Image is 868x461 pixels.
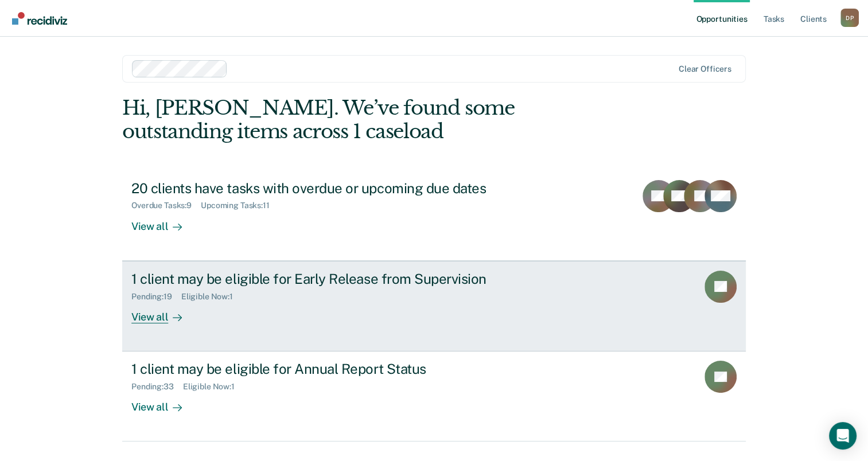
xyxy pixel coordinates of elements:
div: Eligible Now : 1 [183,382,244,392]
div: Hi, [PERSON_NAME]. We’ve found some outstanding items across 1 caseload [122,96,621,143]
div: View all [131,392,196,414]
div: Open Intercom Messenger [829,422,857,450]
div: Pending : 19 [131,292,181,302]
div: View all [131,210,196,233]
div: View all [131,301,196,323]
div: Clear officers [679,64,731,74]
div: Overdue Tasks : 9 [131,201,201,210]
button: Profile dropdown button [840,9,859,27]
a: 1 client may be eligible for Early Release from SupervisionPending:19Eligible Now:1View all [122,261,746,351]
div: 1 client may be eligible for Annual Report Status [131,361,534,377]
div: 1 client may be eligible for Early Release from Supervision [131,271,534,287]
img: Recidiviz [12,12,67,25]
div: Eligible Now : 1 [181,292,242,302]
div: Upcoming Tasks : 11 [201,201,279,210]
a: 1 client may be eligible for Annual Report StatusPending:33Eligible Now:1View all [122,351,746,442]
a: 20 clients have tasks with overdue or upcoming due datesOverdue Tasks:9Upcoming Tasks:11View all [122,171,746,261]
div: 20 clients have tasks with overdue or upcoming due dates [131,180,534,197]
div: D P [840,9,859,27]
div: Pending : 33 [131,382,183,392]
